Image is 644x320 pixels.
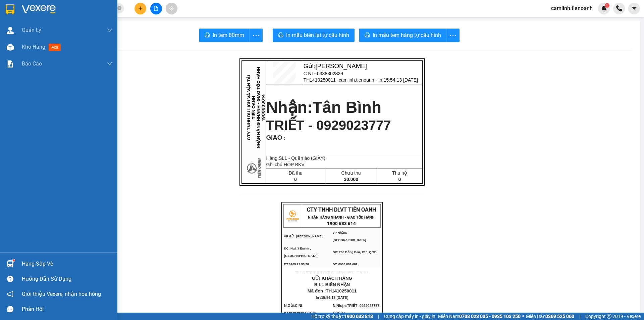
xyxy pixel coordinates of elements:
[49,44,61,51] span: mới
[284,155,325,161] span: 1 - Quần áo (GIÀY)
[339,77,418,83] span: camlinh.tienoanh - In:
[384,77,418,83] span: 15:54:13 [DATE]
[266,155,325,161] span: Hàng:SL
[284,247,318,258] span: ĐC: Ngã 3 Easim ,[GEOGRAPHIC_DATA]
[305,311,317,315] span: CCCD:
[22,44,45,50] span: Kho hàng
[138,6,143,11] span: plus
[307,207,376,213] span: CTY TNHH DLVT TIẾN OANH
[205,32,210,39] span: printer
[365,32,370,39] span: printer
[266,162,305,167] span: Ghi chú:
[308,215,375,220] strong: NHẬN HÀNG NHANH - GIAO TỐC HÀNH
[606,3,608,8] span: 1
[22,259,112,269] div: Hàng sắp về
[333,304,380,315] span: N.Nhận:
[296,269,368,274] span: ----------------------------------------------
[7,60,14,67] img: solution-icon
[107,61,112,66] span: down
[308,288,357,293] span: Mã đơn :
[313,98,381,116] span: Tân Bình
[438,313,521,320] span: Miền Nam
[378,313,379,320] span: |
[294,177,297,182] span: 0
[607,314,611,319] span: copyright
[631,5,637,11] span: caret-down
[333,263,358,266] span: ĐT: 0935 882 082
[546,4,598,12] span: camlinh.tienoanh
[7,276,13,282] span: question-circle
[344,314,373,319] strong: 1900 633 818
[266,134,282,141] span: GIAO
[273,29,355,42] button: printerIn mẫu biên lai tự cấu hình
[213,31,244,39] span: In tem 80mm
[278,32,283,39] span: printer
[314,282,350,287] span: BILL BIÊN NHẬN
[311,313,373,320] span: Hỗ trợ kỹ thuật:
[545,314,574,319] strong: 0369 525 060
[284,208,301,224] img: logo
[341,170,361,176] span: Chưa thu
[22,59,42,68] span: Báo cáo
[326,288,357,293] span: TH1410250011
[384,313,436,320] span: Cung cấp máy in - giấy in:
[6,4,14,14] img: logo-vxr
[446,29,460,42] button: more
[22,26,41,34] span: Quản Lý
[286,31,349,39] span: In mẫu biên lai tự cấu hình
[316,295,348,300] span: In :
[135,3,146,14] button: plus
[579,313,580,320] span: |
[446,31,459,40] span: more
[616,5,622,11] img: phone-icon
[199,29,250,42] button: printerIn tem 80mm
[107,28,112,33] span: down
[117,6,121,10] span: close-circle
[284,304,318,315] span: N.Gửi:
[249,29,263,42] button: more
[22,290,101,298] span: Giới thiệu Vexere, nhận hoa hồng
[169,6,174,11] span: aim
[250,31,262,40] span: more
[526,313,574,320] span: Miền Bắc
[150,3,162,14] button: file-add
[284,311,318,315] span: 0338302829.
[359,29,446,42] button: printerIn mẫu tem hàng tự cấu hình
[304,71,343,76] span: C NI - 0338302829
[266,118,391,133] span: TRIẾT - 0929023777
[7,291,13,297] span: notification
[392,170,407,176] span: Thu hộ
[7,306,13,312] span: message
[284,235,323,238] span: VP Gửi: [PERSON_NAME]
[304,77,418,83] span: TH1410250011 -
[304,62,367,70] span: Gửi:
[117,5,121,12] span: close-circle
[327,221,356,226] strong: 1900 633 614
[154,6,158,11] span: file-add
[605,3,609,8] sup: 1
[266,98,382,116] strong: Nhận:
[22,274,112,284] div: Hướng dẫn sử dụng
[398,177,401,182] span: 0
[284,263,309,266] span: ĐT:0905 22 58 58
[344,177,358,182] span: 30.000
[333,231,366,242] span: VP Nhận: [GEOGRAPHIC_DATA]
[333,250,377,254] span: ĐC: 266 Đồng Đen, P10, Q TB
[7,27,14,34] img: warehouse-icon
[295,304,302,308] span: C NI
[321,295,348,300] span: 15:54:13 [DATE]
[333,304,380,315] span: TRIẾT -
[288,170,302,176] span: Đã thu
[459,314,521,319] strong: 0708 023 035 - 0935 103 250
[22,304,112,314] div: Phản hồi
[628,3,640,14] button: caret-down
[312,276,352,281] span: GỬI KHÁCH HÀNG
[315,62,367,70] span: [PERSON_NAME]
[284,162,305,167] span: HỘP BKV
[7,44,14,51] img: warehouse-icon
[373,31,441,39] span: In mẫu tem hàng tự cấu hình
[13,259,15,261] sup: 1
[166,3,177,14] button: aim
[522,315,524,318] span: ⚪️
[601,5,607,11] img: icon-new-feature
